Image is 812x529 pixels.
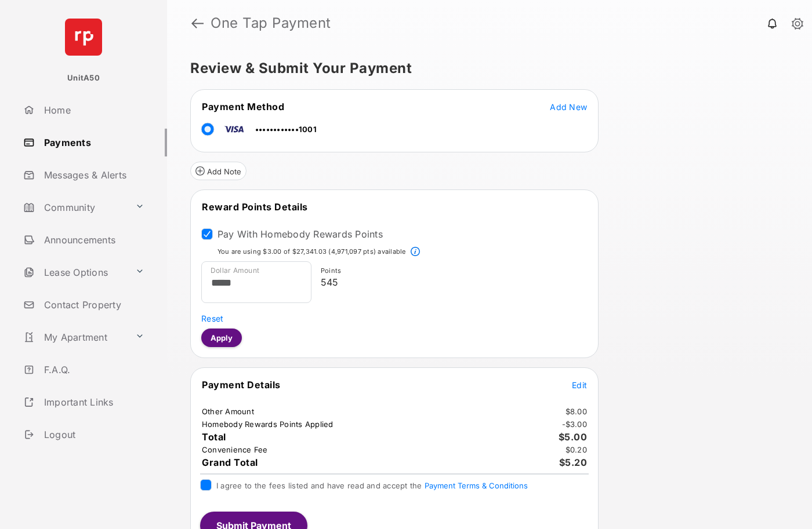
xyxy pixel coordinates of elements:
[559,457,588,468] span: $5.20
[565,406,588,417] td: $8.00
[217,228,383,240] label: Pay With Homebody Rewards Points
[550,101,587,112] button: Add New
[572,379,587,391] button: Edit
[561,419,588,429] td: - $3.00
[19,291,167,319] a: Contact Property
[19,323,130,351] a: My Apartment
[550,102,587,112] span: Add New
[201,419,334,429] td: Homebody Rewards Points Applied
[19,388,149,416] a: Important Links
[321,266,583,276] p: Points
[201,312,223,324] button: Reset
[202,431,226,443] span: Total
[202,379,281,391] span: Payment Details
[201,406,255,417] td: Other Amount
[65,19,102,56] img: svg+xml;base64,PHN2ZyB4bWxucz0iaHR0cDovL3d3dy53My5vcmcvMjAwMC9zdmciIHdpZHRoPSI2NCIgaGVpZ2h0PSI2NC...
[572,380,587,390] span: Edit
[19,421,167,448] a: Logout
[255,125,317,134] span: ••••••••••••1001
[559,431,588,443] span: $5.00
[19,226,167,254] a: Announcements
[19,96,167,124] a: Home
[216,481,528,490] span: I agree to the fees listed and have read and accept the
[202,101,284,112] span: Payment Method
[19,129,167,156] a: Payments
[202,457,258,468] span: Grand Total
[201,444,269,455] td: Convenience Fee
[211,16,331,30] strong: One Tap Payment
[19,194,130,221] a: Community
[190,162,246,180] button: Add Note
[67,72,100,84] p: UnitA50
[190,61,780,75] h5: Review & Submit Your Payment
[19,356,167,384] a: F.A.Q.
[425,481,528,490] button: I agree to the fees listed and have read and accept the
[201,329,242,347] button: Apply
[202,201,308,213] span: Reward Points Details
[217,247,406,257] p: You are using $3.00 of $27,341.03 (4,971,097 pts) available
[19,258,130,286] a: Lease Options
[565,444,588,455] td: $0.20
[201,313,223,323] span: Reset
[321,275,583,289] p: 545
[19,161,167,189] a: Messages & Alerts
